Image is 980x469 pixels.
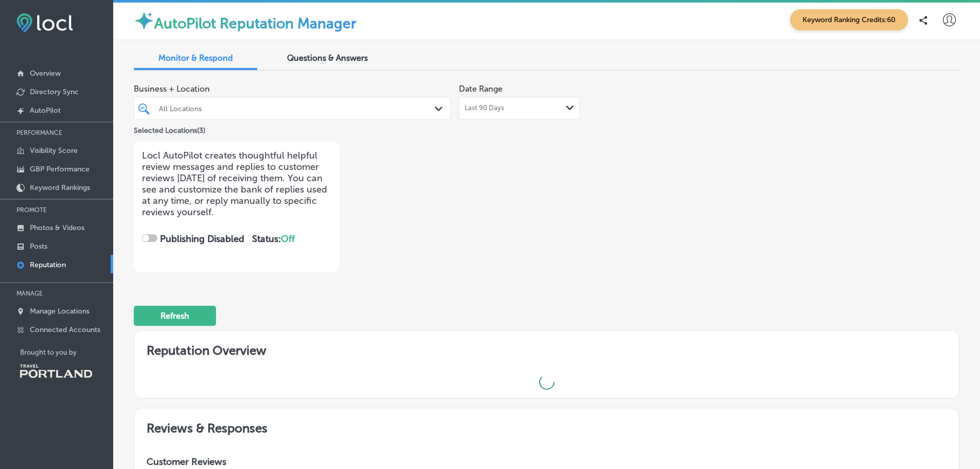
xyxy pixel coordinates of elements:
label: Date Range [459,84,503,94]
span: Off [281,233,295,245]
p: Connected Accounts [30,325,100,334]
p: Photos & Videos [30,223,84,232]
p: Overview [30,69,61,78]
img: Travel Portland [20,364,92,378]
span: Monitor & Respond [158,53,233,63]
label: AutoPilot Reputation Manager [154,15,357,32]
p: AutoPilot [30,106,61,115]
strong: Status: [252,233,295,245]
p: GBP Performance [30,165,90,173]
img: fda3e92497d09a02dc62c9cd864e3231.png [16,13,73,32]
p: Brought to you by [20,349,113,356]
span: Keyword Ranking Credits: 60 [790,9,908,30]
p: Manage Locations [30,307,90,316]
span: Last 90 Days [465,104,504,112]
div: All Locations [159,104,436,113]
span: Questions & Answers [287,53,368,63]
p: Locl AutoPilot creates thoughtful helpful review messages and replies to customer reviews [DATE] ... [142,150,331,218]
img: autopilot-icon [134,10,154,31]
strong: Publishing Disabled [160,233,244,245]
p: Directory Sync [30,88,79,96]
button: Refresh [134,306,216,326]
h2: Reviews & Responses [134,408,959,444]
h2: Reputation Overview [134,331,959,366]
p: Keyword Rankings [30,183,90,192]
span: Business + Location [134,84,451,94]
p: Posts [30,242,47,251]
p: Reputation [30,260,66,269]
p: Visibility Score [30,146,78,155]
p: Selected Locations ( 3 ) [134,122,205,135]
